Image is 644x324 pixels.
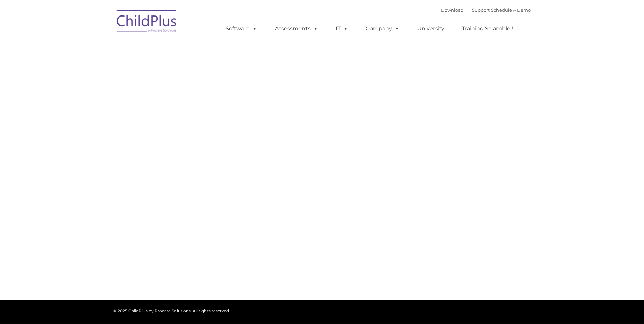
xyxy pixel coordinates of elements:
a: Download [441,7,464,13]
a: University [411,22,451,35]
a: Assessments [268,22,325,35]
img: ChildPlus by Procare Solutions [113,5,181,39]
a: Training Scramble!! [455,22,520,35]
a: Schedule A Demo [491,7,531,13]
a: Company [359,22,406,35]
a: Support [472,7,490,13]
span: © 2025 ChildPlus by Procare Solutions. All rights reserved. [113,308,230,313]
a: IT [329,22,355,35]
a: Software [219,22,264,35]
font: | [441,7,531,13]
